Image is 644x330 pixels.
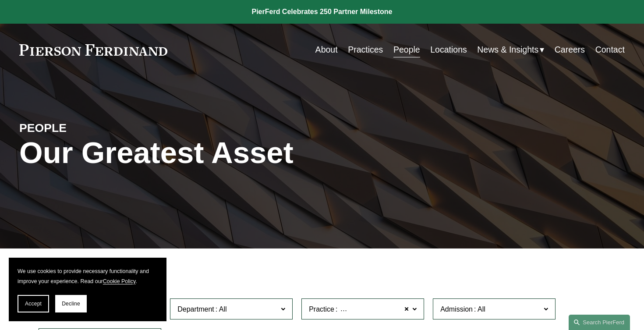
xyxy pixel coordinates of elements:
[315,41,338,58] a: About
[55,295,87,312] button: Decline
[569,315,630,330] a: Search this site
[477,41,544,58] a: folder dropdown
[348,41,383,58] a: Practices
[9,258,166,321] section: Cookie banner
[309,305,334,313] span: Practice
[18,266,158,286] p: We use cookies to provide necessary functionality and improve your experience. Read our .
[555,41,585,58] a: Careers
[19,136,423,170] h1: Our Greatest Asset
[477,42,538,57] span: News & Insights
[177,305,214,313] span: Department
[339,304,434,315] span: Immigration and Naturalization
[595,41,625,58] a: Contact
[62,301,80,307] span: Decline
[25,301,42,307] span: Accept
[19,121,170,136] h4: PEOPLE
[430,41,467,58] a: Locations
[18,295,49,312] button: Accept
[393,41,420,58] a: People
[103,278,136,284] a: Cookie Policy
[440,305,473,313] span: Admission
